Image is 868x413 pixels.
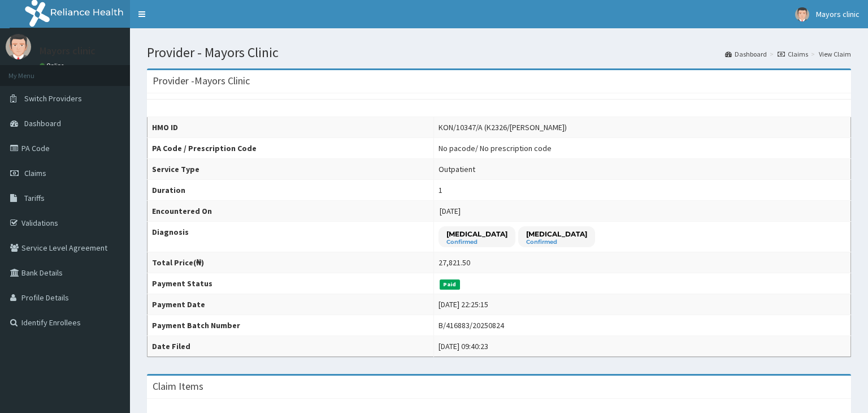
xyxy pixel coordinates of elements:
span: Switch Providers [24,93,82,104]
small: Confirmed [446,239,507,245]
th: Payment Status [147,273,434,294]
p: Mayors clinic [40,46,96,56]
span: Paid [440,279,460,290]
th: HMO ID [147,117,434,138]
th: Duration [147,180,434,201]
h3: Claim Items [153,381,203,392]
img: User Image [795,7,809,21]
th: Payment Batch Number [147,315,434,336]
a: Claims [778,49,808,59]
h1: Provider - Mayors Clinic [147,45,851,60]
div: 1 [439,184,442,196]
th: Total Price(₦) [147,252,434,273]
span: Claims [24,168,46,178]
small: Confirmed [526,239,587,245]
a: View Claim [819,49,851,59]
span: [DATE] [440,206,461,216]
th: Payment Date [147,294,434,315]
div: No pacode / No prescription code [439,143,552,154]
div: 27,821.50 [439,257,470,268]
p: [MEDICAL_DATA] [446,229,507,239]
div: [DATE] 09:40:23 [439,341,488,352]
a: Dashboard [725,49,767,59]
span: Dashboard [24,118,61,128]
span: Tariffs [24,193,45,203]
h3: Provider - Mayors Clinic [153,76,250,86]
th: Diagnosis [147,222,434,252]
div: Outpatient [439,164,475,175]
th: Service Type [147,159,434,180]
th: Date Filed [147,336,434,357]
th: PA Code / Prescription Code [147,138,434,159]
p: [MEDICAL_DATA] [526,229,587,239]
div: [DATE] 22:25:15 [439,299,488,310]
th: Encountered On [147,201,434,222]
img: User Image [6,34,31,59]
div: B/416883/20250824 [439,320,504,331]
div: KON/10347/A (K2326/[PERSON_NAME]) [439,122,567,133]
a: Online [40,62,67,70]
span: Mayors clinic [816,9,860,19]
